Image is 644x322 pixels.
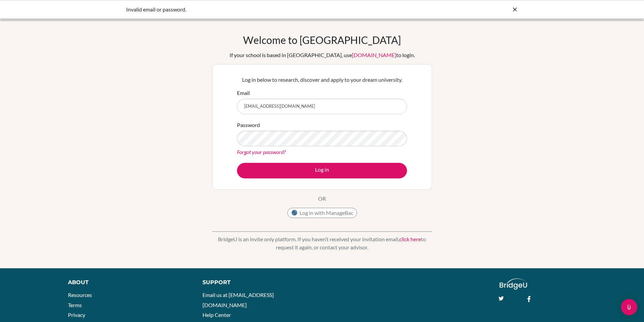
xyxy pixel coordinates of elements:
[230,51,415,59] div: If your school is based in [GEOGRAPHIC_DATA], use to login.
[237,76,407,84] p: Log in below to research, discover and apply to your dream university.
[202,292,274,308] a: Email us at [EMAIL_ADDRESS][DOMAIN_NAME]
[126,5,417,14] div: Invalid email or password.
[318,195,326,203] p: OR
[68,312,85,318] a: Privacy
[399,236,421,242] a: click here
[212,235,432,251] p: BridgeU is an invite only platform. If you haven’t received your invitation email, to request it ...
[202,312,231,318] a: Help Center
[500,278,527,290] img: logo_white@2x-f4f0deed5e89b7ecb1c2cc34c3e3d731f90f0f143d5ea2071677605dd97b5244.png
[243,34,401,46] h1: Welcome to [GEOGRAPHIC_DATA]
[237,89,250,97] label: Email
[237,121,260,129] label: Password
[352,52,396,58] a: [DOMAIN_NAME]
[237,149,286,155] a: Forgot your password?
[621,299,637,315] div: Open Intercom Messenger
[68,302,82,308] a: Terms
[202,278,314,287] div: Support
[68,278,187,287] div: About
[237,163,407,178] button: Log in
[287,208,357,218] button: Log in with ManageBac
[68,292,92,298] a: Resources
